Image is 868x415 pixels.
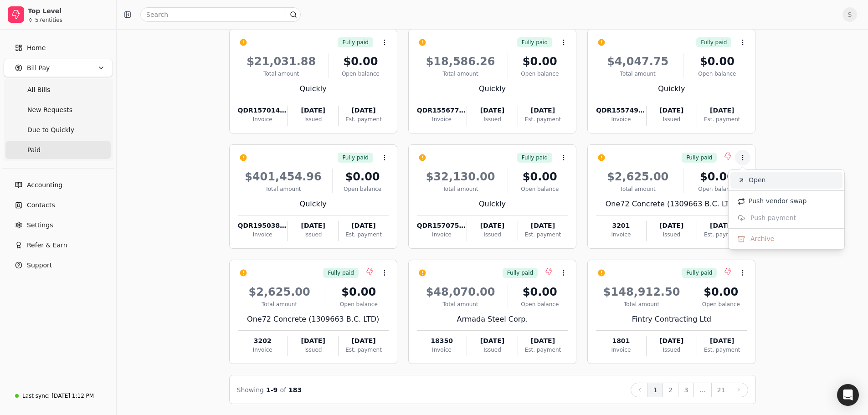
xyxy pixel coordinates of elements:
[417,115,467,123] div: Invoice
[697,221,747,231] div: [DATE]
[467,106,517,115] div: [DATE]
[663,383,678,397] button: 2
[4,59,113,77] button: Bill Pay
[518,336,568,346] div: [DATE]
[238,221,288,231] div: QDR195038-5411
[4,176,113,194] a: Accounting
[417,199,568,210] div: Quickly
[518,346,568,354] div: Est. payment
[647,221,697,231] div: [DATE]
[467,115,517,123] div: Issued
[28,6,108,15] div: Top Level
[417,83,568,94] div: Quickly
[417,314,568,325] div: Armada Steel Corp.
[596,284,687,300] div: $148,912.50
[512,284,568,300] div: $0.00
[518,221,568,231] div: [DATE]
[51,392,94,400] div: [DATE] 1:12 PM
[280,386,286,394] span: of
[27,43,46,53] span: Home
[687,53,747,70] div: $0.00
[339,106,388,115] div: [DATE]
[329,300,389,308] div: Open balance
[697,346,747,354] div: Est. payment
[238,336,288,346] div: 3202
[27,105,72,115] span: New Requests
[417,284,504,300] div: $48,070.00
[238,199,389,210] div: Quickly
[5,101,111,119] a: New Requests
[687,70,747,78] div: Open balance
[467,231,517,239] div: Issued
[647,346,697,354] div: Issued
[342,38,368,46] span: Fully paid
[596,53,679,70] div: $4,047.75
[596,346,646,354] div: Invoice
[522,38,548,46] span: Fully paid
[27,125,74,135] span: Due to Quickly
[22,392,50,400] div: Last sync:
[687,169,747,185] div: $0.00
[596,221,646,231] div: 3201
[512,53,568,70] div: $0.00
[4,256,113,274] button: Support
[288,106,338,115] div: [DATE]
[417,346,467,354] div: Invoice
[512,70,568,78] div: Open balance
[288,346,338,354] div: Issued
[336,169,388,185] div: $0.00
[27,63,50,73] span: Bill Pay
[647,106,697,115] div: [DATE]
[512,169,568,185] div: $0.00
[686,154,712,162] span: Fully paid
[5,121,111,139] a: Due to Quickly
[693,383,711,397] button: ...
[27,145,41,155] span: Paid
[837,384,859,406] div: Open Intercom Messenger
[711,383,731,397] button: 21
[750,234,774,244] span: Archive
[35,17,62,23] div: 57 entities
[687,185,747,193] div: Open balance
[749,175,765,185] span: Open
[842,7,857,22] button: S
[596,115,646,123] div: Invoice
[596,300,687,308] div: Total amount
[512,185,568,193] div: Open balance
[238,300,321,308] div: Total amount
[237,386,264,394] span: Showing
[238,169,329,185] div: $401,454.96
[467,221,517,231] div: [DATE]
[238,106,288,115] div: QDR157014-5392
[596,336,646,346] div: 1801
[596,83,747,94] div: Quickly
[4,388,113,404] a: Last sync:[DATE] 1:12 PM
[417,169,504,185] div: $32,130.00
[140,7,301,22] input: Search
[288,231,338,239] div: Issued
[417,53,504,70] div: $18,586.26
[5,81,111,99] a: All Bills
[596,106,646,115] div: QDR155749-2488
[27,241,67,250] span: Refer & Earn
[647,115,697,123] div: Issued
[238,70,325,78] div: Total amount
[4,196,113,214] a: Contacts
[339,231,388,239] div: Est. payment
[342,154,368,162] span: Fully paid
[288,221,338,231] div: [DATE]
[596,199,747,210] div: One72 Concrete (1309663 B.C. LTD)
[27,261,52,270] span: Support
[339,336,388,346] div: [DATE]
[4,216,113,234] a: Settings
[339,346,388,354] div: Est. payment
[596,169,679,185] div: $2,625.00
[518,115,568,123] div: Est. payment
[238,185,329,193] div: Total amount
[750,213,796,223] span: Push payment
[336,185,388,193] div: Open balance
[518,106,568,115] div: [DATE]
[697,106,747,115] div: [DATE]
[647,336,697,346] div: [DATE]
